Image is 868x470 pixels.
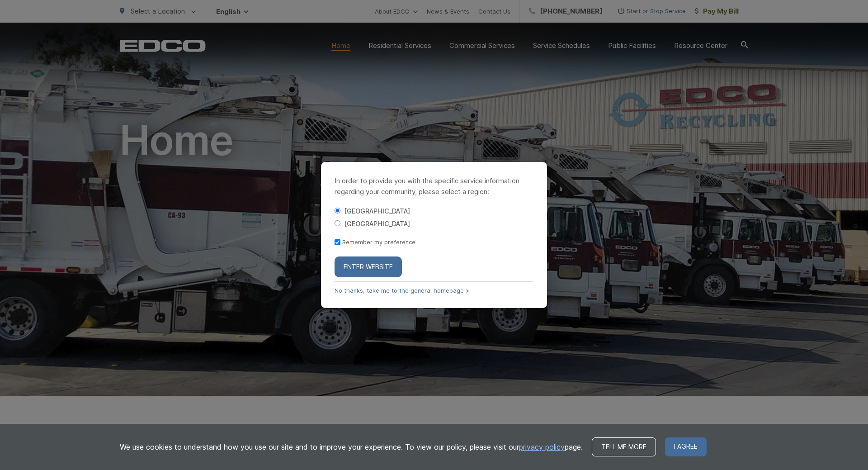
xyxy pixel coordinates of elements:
label: [GEOGRAPHIC_DATA] [344,220,410,228]
p: We use cookies to understand how you use our site and to improve your experience. To view our pol... [120,442,583,452]
p: In order to provide you with the specific service information regarding your community, please se... [335,176,533,197]
a: No thanks, take me to the general homepage > [335,287,469,294]
span: I agree [665,437,707,456]
label: [GEOGRAPHIC_DATA] [344,207,410,215]
a: privacy policy [519,442,565,452]
label: Remember my preference [342,239,415,246]
a: Tell me more [592,437,656,456]
button: Enter Website [335,256,402,277]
